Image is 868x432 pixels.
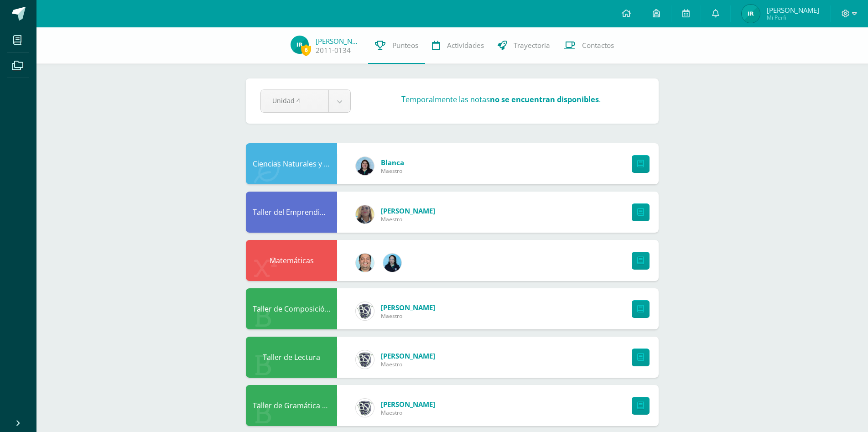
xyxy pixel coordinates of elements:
[246,337,337,378] div: Taller de Lectura
[356,350,374,369] img: ff9f30dcd6caddab7c2690c5a2c78218.png
[381,409,435,416] span: Maestro
[381,312,435,320] span: Maestro
[383,254,401,272] img: ed95eabce992783372cd1b1830771598.png
[316,36,361,46] a: [PERSON_NAME]
[246,240,337,281] div: Matemáticas
[381,360,435,368] span: Maestro
[767,14,819,21] span: Mi Perfil
[742,5,760,23] img: 483ac3e177e2f3fe9aafef0d040a50fe.png
[392,41,418,50] span: Punteos
[425,27,491,64] a: Actividades
[368,27,425,64] a: Punteos
[356,205,374,224] img: c96224e79309de7917ae934cbb5c0b01.png
[582,41,614,50] span: Contactos
[272,90,317,111] span: Unidad 4
[767,5,819,15] span: [PERSON_NAME]
[381,206,435,215] a: [PERSON_NAME]
[356,254,374,272] img: 332fbdfa08b06637aa495b36705a9765.png
[246,288,337,329] div: Taller de Composición y Redacción
[301,44,311,56] span: 6
[356,302,374,320] img: ff9f30dcd6caddab7c2690c5a2c78218.png
[246,385,337,426] div: Taller de Gramática y Ortografía
[261,90,350,112] a: Unidad 4
[401,94,601,104] h3: Temporalmente las notas .
[381,303,435,312] a: [PERSON_NAME]
[381,400,435,409] a: [PERSON_NAME]
[490,94,599,104] strong: no se encuentran disponibles
[381,167,404,175] span: Maestro
[514,41,550,50] span: Trayectoria
[246,143,337,184] div: Ciencias Naturales y Lab
[557,27,621,64] a: Contactos
[356,157,374,175] img: 6df1b4a1ab8e0111982930b53d21c0fa.png
[491,27,557,64] a: Trayectoria
[381,158,404,167] a: Blanca
[291,36,309,54] img: 483ac3e177e2f3fe9aafef0d040a50fe.png
[316,46,351,55] a: 2011-0134
[356,399,374,417] img: ff9f30dcd6caddab7c2690c5a2c78218.png
[381,215,435,223] span: Maestro
[447,41,484,50] span: Actividades
[381,351,435,360] a: [PERSON_NAME]
[246,192,337,233] div: Taller del Emprendimiento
